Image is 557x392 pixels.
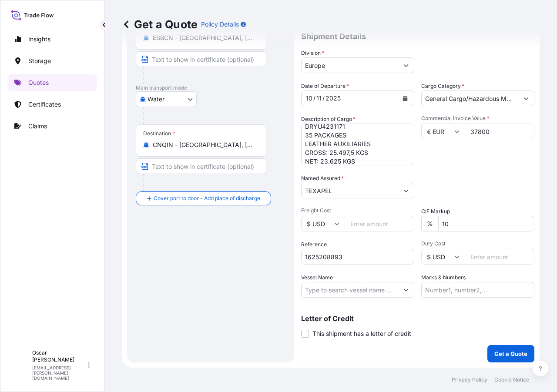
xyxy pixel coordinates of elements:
label: Cargo Category [421,82,464,90]
div: day, [315,93,322,104]
p: Claims [28,122,47,131]
a: Cookie Notice [494,376,529,383]
input: Type to search vessel name or IMO [302,282,398,298]
p: [EMAIL_ADDRESS][PERSON_NAME][DOMAIN_NAME] [32,365,86,381]
label: Marks & Numbers [421,273,466,282]
button: Show suggestions [398,183,414,198]
a: Certificates [7,96,97,113]
span: O [17,361,23,369]
p: Get a Quote [494,349,527,358]
input: Enter amount [345,216,414,231]
input: Text to appear on certificate [136,51,266,67]
label: Vessel Name [301,273,333,282]
button: Calendar [398,91,412,105]
p: Certificates [28,100,61,109]
input: Your internal reference [301,249,414,265]
label: Named Assured [301,174,344,183]
div: / [313,93,315,104]
p: Letter of Credit [301,315,534,322]
span: Water [148,95,164,104]
button: Show suggestions [398,282,414,298]
button: Get a Quote [487,345,534,362]
button: Cover port to door - Add place of discharge [136,191,271,205]
p: Insights [28,35,50,44]
input: Number1, number2,... [421,282,534,298]
div: Destination [143,130,175,137]
a: Privacy Policy [452,376,487,383]
button: Show suggestions [518,90,534,106]
div: year, [325,93,342,104]
div: / [322,93,325,104]
input: Type amount [465,124,534,139]
input: Select a commodity type [422,90,518,106]
button: Select transport [136,91,197,107]
a: Claims [7,117,97,135]
a: Storage [7,52,97,70]
input: Full name [302,183,398,198]
span: This shipment has a letter of credit [312,329,411,338]
span: Date of Departure [301,82,349,90]
label: Reference [301,240,327,249]
p: Quotes [28,78,49,87]
label: Description of Cargo [301,115,356,124]
p: Oscar [PERSON_NAME] [32,349,86,363]
span: Freight Cost [301,207,414,214]
p: Storage [28,57,51,65]
label: Division [301,49,324,57]
span: Cover port to door - Add place of discharge [154,194,260,203]
span: Duty Cost [421,240,534,247]
p: Main transport mode [136,84,285,91]
div: % [421,216,438,231]
a: Quotes [7,74,97,91]
p: Policy Details [201,20,239,29]
input: Enter amount [465,249,534,265]
input: Type to search division [302,57,398,73]
div: month, [305,93,313,104]
input: Enter percentage [438,216,534,231]
input: Text to appear on certificate [136,158,266,174]
label: CIF Markup [421,207,450,216]
a: Insights [7,30,97,48]
button: Show suggestions [398,57,414,73]
input: Destination [153,141,255,149]
p: Get a Quote [122,17,198,31]
span: Commercial Invoice Value [421,115,534,122]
